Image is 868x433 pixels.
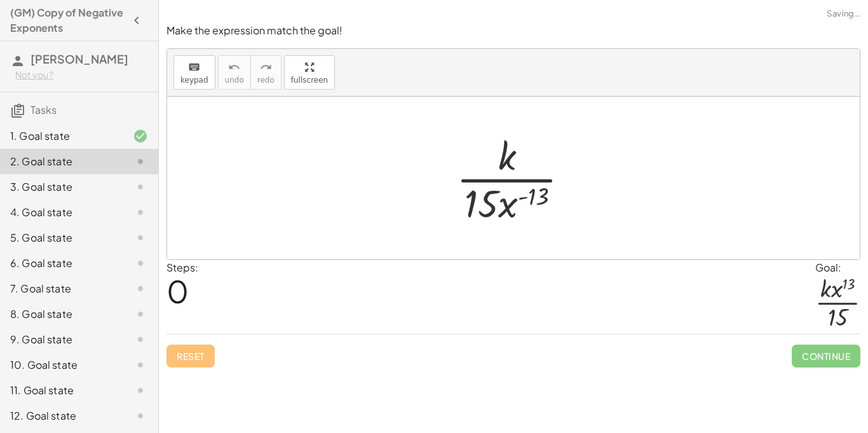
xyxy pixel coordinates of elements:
button: undoundo [218,55,251,90]
div: 3. Goal state [10,179,112,195]
div: 7. Goal state [10,281,112,296]
span: keypad [180,76,208,85]
span: Tasks [31,103,57,116]
div: Goal: [815,260,860,275]
i: Task not started. [133,383,148,398]
button: redoredo [250,55,281,90]
div: 4. Goal state [10,205,112,220]
i: Task not started. [133,230,148,245]
span: fullscreen [291,76,328,85]
span: 0 [166,271,189,310]
i: Task not started. [133,281,148,296]
i: Task not started. [133,256,148,271]
div: 1. Goal state [10,128,112,144]
i: Task not started. [133,306,148,322]
span: undo [225,76,244,85]
label: Steps: [166,261,198,274]
div: 6. Goal state [10,256,112,271]
div: 12. Goal state [10,408,112,423]
div: 10. Goal state [10,357,112,373]
i: undo [228,60,240,75]
i: Task not started. [133,408,148,423]
span: [PERSON_NAME] [31,52,128,66]
div: 11. Goal state [10,383,112,398]
i: Task not started. [133,179,148,195]
i: Task not started. [133,154,148,169]
i: Task not started. [133,357,148,373]
i: Task finished and correct. [133,128,148,144]
span: redo [257,76,275,85]
p: Make the expression match the goal! [166,24,860,38]
button: keyboardkeypad [173,55,215,90]
div: 2. Goal state [10,154,112,169]
i: Task not started. [133,205,148,220]
i: keyboard [188,60,200,75]
button: fullscreen [284,55,335,90]
i: Task not started. [133,332,148,347]
div: Not you? [15,69,148,81]
h4: (GM) Copy of Negative Exponents [10,5,125,36]
div: 9. Goal state [10,332,112,347]
div: 5. Goal state [10,230,112,245]
span: Saving… [827,8,860,20]
i: redo [260,60,272,75]
div: 8. Goal state [10,306,112,322]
